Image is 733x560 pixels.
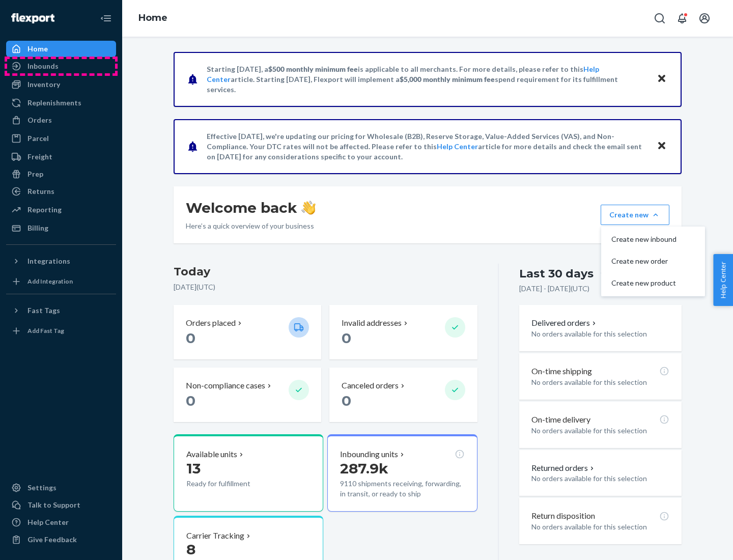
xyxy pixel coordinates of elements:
[186,449,237,460] p: Available units
[400,75,495,83] span: $5,000 monthly minimum fee
[27,169,43,179] div: Prep
[6,76,116,93] a: Inventory
[437,142,478,151] a: Help Center
[611,236,676,243] span: Create new inbound
[531,366,592,377] p: On-time shipping
[6,302,116,319] button: Fast Tags
[655,139,668,154] button: Close
[342,380,399,391] p: Canceled orders
[694,8,715,29] button: Open account menu
[186,199,316,217] h1: Welcome back
[174,264,477,280] h3: Today
[713,254,733,306] button: Help Center
[329,305,477,359] button: Invalid addresses 0
[130,4,176,33] ol: breadcrumbs
[27,305,60,316] div: Fast Tags
[27,186,54,197] div: Returns
[342,392,351,409] span: 0
[186,380,265,391] p: Non-compliance cases
[531,462,596,474] button: Returned orders
[342,329,351,347] span: 0
[27,326,64,335] div: Add Fast Tag
[27,79,60,90] div: Inventory
[519,284,589,294] p: [DATE] - [DATE] ( UTC )
[603,272,703,294] button: Create new product
[531,426,669,436] p: No orders available for this selection
[174,434,323,512] button: Available units13Ready for fulfillment
[603,250,703,272] button: Create new order
[186,221,316,231] p: Here’s a quick overview of your business
[6,183,116,200] a: Returns
[27,152,52,162] div: Freight
[531,329,669,339] p: No orders available for this selection
[603,229,703,250] button: Create new inbound
[186,479,280,489] p: Ready for fulfillment
[6,480,116,496] a: Settings
[531,377,669,387] p: No orders available for this selection
[6,253,116,269] button: Integrations
[519,266,594,282] div: Last 30 days
[268,65,358,73] span: $500 monthly minimum fee
[186,317,236,329] p: Orders placed
[6,273,116,290] a: Add Integration
[186,530,244,542] p: Carrier Tracking
[342,317,402,329] p: Invalid addresses
[174,368,321,422] button: Non-compliance cases 0
[207,64,647,95] p: Starting [DATE], a is applicable to all merchants. For more details, please refer to this article...
[27,256,70,266] div: Integrations
[27,500,80,510] div: Talk to Support
[6,202,116,218] a: Reporting
[27,535,77,545] div: Give Feedback
[301,201,316,215] img: hand-wave emoji
[672,8,692,29] button: Open notifications
[27,98,81,108] div: Replenishments
[11,13,54,23] img: Flexport logo
[531,473,669,484] p: No orders available for this selection
[340,479,464,499] p: 9110 shipments receiving, forwarding, in transit, or ready to ship
[6,112,116,128] a: Orders
[650,8,670,29] button: Open Search Box
[207,131,647,162] p: Effective [DATE], we're updating our pricing for Wholesale (B2B), Reserve Storage, Value-Added Se...
[531,510,595,522] p: Return disposition
[531,414,590,426] p: On-time delivery
[340,449,398,460] p: Inbounding units
[6,323,116,339] a: Add Fast Tag
[6,130,116,147] a: Parcel
[27,223,48,233] div: Billing
[531,522,669,532] p: No orders available for this selection
[6,497,116,513] a: Talk to Support
[6,95,116,111] a: Replenishments
[6,166,116,182] a: Prep
[27,133,49,144] div: Parcel
[6,149,116,165] a: Freight
[6,220,116,236] a: Billing
[340,460,388,477] span: 287.9k
[327,434,477,512] button: Inbounding units287.9k9110 shipments receiving, forwarding, in transit, or ready to ship
[6,58,116,74] a: Inbounds
[27,277,73,286] div: Add Integration
[174,305,321,359] button: Orders placed 0
[6,514,116,530] a: Help Center
[186,541,195,558] span: 8
[27,44,48,54] div: Home
[27,61,59,71] div: Inbounds
[329,368,477,422] button: Canceled orders 0
[96,8,116,29] button: Close Navigation
[27,115,52,125] div: Orders
[531,317,598,329] button: Delivered orders
[138,12,167,23] a: Home
[6,531,116,548] button: Give Feedback
[27,205,62,215] div: Reporting
[186,392,195,409] span: 0
[186,460,201,477] span: 13
[174,282,477,292] p: [DATE] ( UTC )
[611,258,676,265] span: Create new order
[601,205,669,225] button: Create newCreate new inboundCreate new orderCreate new product
[27,517,69,527] div: Help Center
[6,41,116,57] a: Home
[186,329,195,347] span: 0
[655,72,668,87] button: Close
